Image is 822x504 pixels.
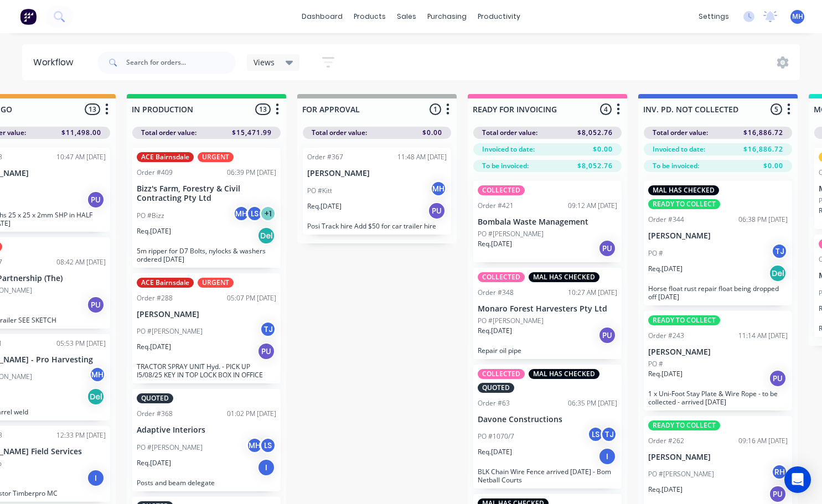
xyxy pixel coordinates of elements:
div: ACE BairnsdaleURGENTOrder #28805:07 PM [DATE][PERSON_NAME]PO #[PERSON_NAME]TJReq.[DATE]PUTRACTOR ... [132,273,281,384]
span: $0.00 [422,128,442,138]
span: Total order value: [653,128,708,138]
div: 06:35 PM [DATE] [568,398,617,408]
div: MH [89,366,106,383]
p: Horse float rust repair float being dropped off [DATE] [648,284,788,301]
div: + 1 [260,205,276,222]
span: Total order value: [141,128,197,138]
div: COLLECTED [478,272,525,282]
p: PO #[PERSON_NAME] [137,326,203,336]
div: READY TO COLLECT [648,199,720,209]
div: COLLECTEDMAL HAS CHECKEDQUOTEDOrder #6306:35 PM [DATE]Davone ConstructionsPO #1070/7LSTJReq.[DATE... [473,365,622,489]
div: I [87,469,105,487]
div: I [257,459,275,476]
div: MH [246,437,263,454]
p: Req. [DATE] [478,447,512,457]
span: $8,052.76 [577,128,613,138]
div: products [348,8,391,25]
div: PU [598,326,616,344]
div: PU [257,342,275,360]
span: $16,886.72 [743,128,783,138]
div: Del [769,264,787,282]
div: 08:42 AM [DATE] [56,257,106,267]
p: PO # [648,359,663,369]
div: TJ [260,321,276,337]
div: 01:02 PM [DATE] [227,409,276,419]
div: COLLECTEDOrder #42109:12 AM [DATE]Bombala Waste ManagementPO #[PERSON_NAME]Req.[DATE]PU [473,181,622,262]
div: Order #344 [648,215,684,225]
p: [PERSON_NAME] [307,169,447,178]
p: Req. [DATE] [307,201,342,211]
span: Total order value: [482,128,537,138]
p: Req. [DATE] [648,369,683,379]
div: sales [391,8,422,25]
p: [PERSON_NAME] [648,347,788,357]
div: LS [587,426,604,443]
p: PO #[PERSON_NAME] [478,316,544,326]
div: Order #368 [137,409,173,419]
div: PU [769,485,787,503]
p: PO #[PERSON_NAME] [137,443,203,453]
div: Order #262 [648,436,684,446]
div: purchasing [422,8,472,25]
div: Order #36711:48 AM [DATE][PERSON_NAME]PO #KittMHReq.[DATE]PUPosi Track hire Add $50 for car trail... [303,148,451,235]
div: PU [598,240,616,257]
p: Req. [DATE] [137,226,171,236]
p: Req. [DATE] [648,264,683,274]
span: $0.00 [763,161,783,171]
div: MAL HAS CHECKEDREADY TO COLLECTOrder #34406:38 PM [DATE][PERSON_NAME]PO #TJReq.[DATE]DelHorse flo... [644,181,792,305]
p: Davone Constructions [478,415,617,424]
div: 10:27 AM [DATE] [568,288,617,298]
div: ACE Bairnsdale [137,278,194,288]
p: PO #[PERSON_NAME] [648,469,714,479]
div: 12:33 PM [DATE] [56,430,106,440]
div: COLLECTED [478,369,525,379]
p: Req. [DATE] [137,458,171,468]
div: PU [428,202,446,220]
div: 10:47 AM [DATE] [56,152,106,162]
a: dashboard [296,8,348,25]
p: PO #1070/7 [478,432,514,441]
div: 11:48 AM [DATE] [397,152,447,162]
p: Adaptive Interiors [137,425,276,435]
span: $8,052.76 [577,161,613,171]
p: PO # [648,248,663,258]
p: [PERSON_NAME] [648,453,788,462]
div: Order #348 [478,288,514,298]
p: Bombala Waste Management [478,217,617,227]
p: [PERSON_NAME] [648,231,788,241]
div: READY TO COLLECT [648,315,720,325]
div: READY TO COLLECTOrder #24311:14 AM [DATE][PERSON_NAME]PO #Req.[DATE]PU1 x Uni-Foot Stay Plate & W... [644,311,792,411]
img: Factory [20,8,37,25]
p: TRACTOR SPRAY UNIT Hyd. - PICK UP I5/08/25 KEY IN TOP LOCK BOX IN OFFICE [137,362,276,379]
div: 05:07 PM [DATE] [227,293,276,303]
div: MH [233,205,250,222]
div: ACE Bairnsdale [137,152,194,162]
div: TJ [601,426,617,443]
p: BLK Chain Wire Fence arrived [DATE] - Bom Netball Courts [478,467,617,484]
p: 5m ripper for D7 Bolts, nylocks & washers ordered [DATE] [137,247,276,263]
div: URGENT [198,278,234,288]
div: Order #63 [478,398,510,408]
p: Req. [DATE] [137,342,171,352]
p: Bizz's Farm, Forestry & Civil Contracting Pty Ltd [137,184,276,203]
div: READY TO COLLECT [648,420,720,430]
span: $11,498.00 [61,128,101,138]
div: QUOTEDOrder #36801:02 PM [DATE]Adaptive InteriorsPO #[PERSON_NAME]MHLSReq.[DATE]IPosts and beam d... [132,389,281,491]
div: Order #421 [478,201,514,211]
div: Del [87,388,105,406]
div: 05:53 PM [DATE] [56,339,106,349]
div: PU [87,191,105,209]
div: settings [693,8,735,25]
div: Order #409 [137,168,173,178]
div: COLLECTEDMAL HAS CHECKEDOrder #34810:27 AM [DATE]Monaro Forest Harvesters Pty LtdPO #[PERSON_NAME... [473,268,622,359]
div: TJ [771,243,788,259]
span: $15,471.99 [232,128,272,138]
input: Search for orders... [126,51,236,74]
p: Req. [DATE] [648,485,683,495]
span: MH [792,12,803,22]
div: PU [769,370,787,387]
div: MH [430,180,447,197]
p: 1 x Uni-Foot Stay Plate & Wire Rope - to be collected - arrived [DATE] [648,389,788,406]
p: Req. [DATE] [478,326,512,336]
div: 06:38 PM [DATE] [738,215,788,225]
